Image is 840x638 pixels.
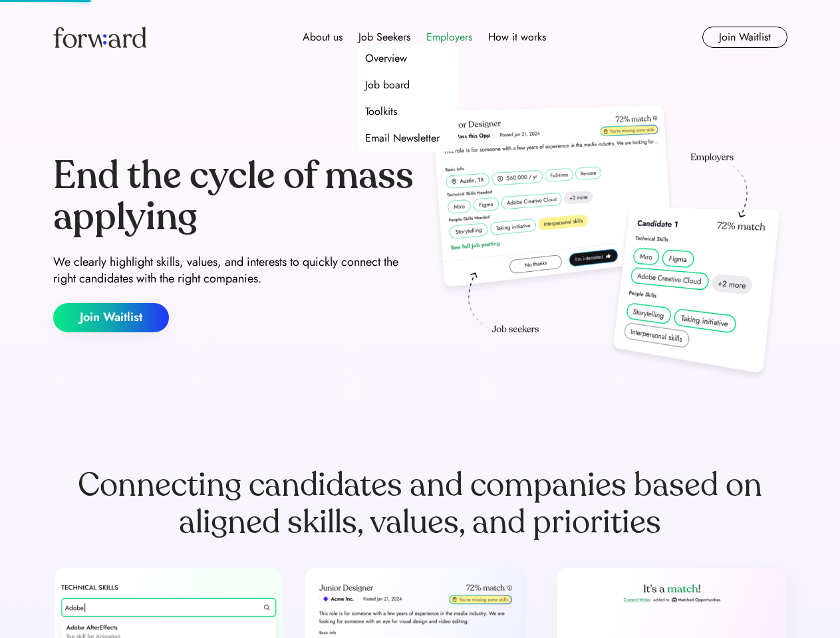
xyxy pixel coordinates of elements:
[426,29,472,45] div: Employers
[365,51,407,66] div: Overview
[365,77,410,93] div: Job board
[303,29,343,45] div: About us
[53,254,415,287] div: We clearly highlight skills, values, and interests to quickly connect the right candidates with t...
[53,27,146,48] img: Forward logo
[702,27,787,48] button: Join Waitlist
[488,29,546,45] div: How it works
[53,467,787,541] div: Connecting candidates and companies based on aligned skills, values, and priorities
[358,29,410,45] div: Job Seekers
[53,303,169,332] button: Join Waitlist
[53,156,415,237] div: End the cycle of mass applying
[365,104,397,120] div: Toolkits
[365,130,440,146] div: Email Newsletter
[426,101,787,387] img: hero-image.png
